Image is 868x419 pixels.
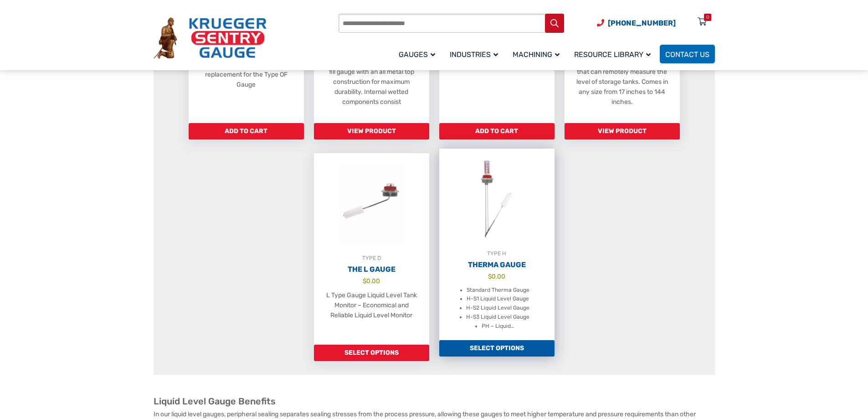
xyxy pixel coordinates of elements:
a: Machining [507,43,569,65]
a: Add to cart: “PVG” [439,123,555,140]
img: Krueger Sentry Gauge [154,17,267,59]
bdi: 0.00 [363,277,380,285]
a: Gauges [393,43,444,65]
span: $ [488,273,492,280]
h2: The L Gauge [314,265,429,274]
a: Read more about “GFK Gauge” [314,123,429,140]
p: The Gfk gauge is a lower profile fill gauge with an all metal top construction for maximum durabi... [323,57,420,107]
a: Phone Number (920) 434-8860 [597,17,676,29]
span: $ [363,277,366,285]
span: Gauges [399,50,435,59]
a: Resource Library [569,43,660,65]
span: Machining [513,50,560,59]
a: Add to cart: “Float-P1.5” [189,123,304,140]
img: The L Gauge [314,153,429,253]
li: H-S3 Liquid Level Gauge [466,313,529,322]
span: Resource Library [574,50,651,59]
a: Contact Us [660,45,715,63]
div: TYPE D [314,253,429,263]
p: 1.5” Polyethylene float replacement for the Type OF Gauge [198,60,295,90]
div: TYPE H [439,249,555,258]
a: Add to cart: “Therma Gauge” [439,340,555,357]
p: A top-mounted liquid level gauge that can remotely measure the level of storage tanks. Comes in a... [574,57,671,107]
a: Industries [444,43,507,65]
li: H-S2 Liquid Level Gauge [466,304,529,313]
a: TYPE DThe L Gauge $0.00 L Type Gauge Liquid Level Tank Monitor – Economical and Reliable Liquid L... [314,153,429,345]
a: TYPE HTherma Gauge $0.00 Standard Therma Gauge H-S1 Liquid Level Gauge H-S2 Liquid Level Gauge H-... [439,149,555,340]
span: Contact Us [665,50,709,59]
a: Read more about “Remote Reading Gauge” [565,123,680,140]
li: Standard Therma Gauge [467,286,529,295]
h2: Therma Gauge [439,260,555,269]
li: PH – Liquid… [482,322,514,331]
span: [PHONE_NUMBER] [608,19,676,27]
img: Therma Gauge [439,149,555,249]
p: L Type Gauge Liquid Level Tank Monitor – Economical and Reliable Liquid Level Monitor [323,290,420,321]
bdi: 0.00 [488,273,505,280]
h2: Liquid Level Gauge Benefits [154,396,715,407]
span: Industries [450,50,498,59]
li: H-S1 Liquid Level Gauge [467,295,529,304]
div: 0 [706,14,709,21]
a: Add to cart: “The L Gauge” [314,345,429,361]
